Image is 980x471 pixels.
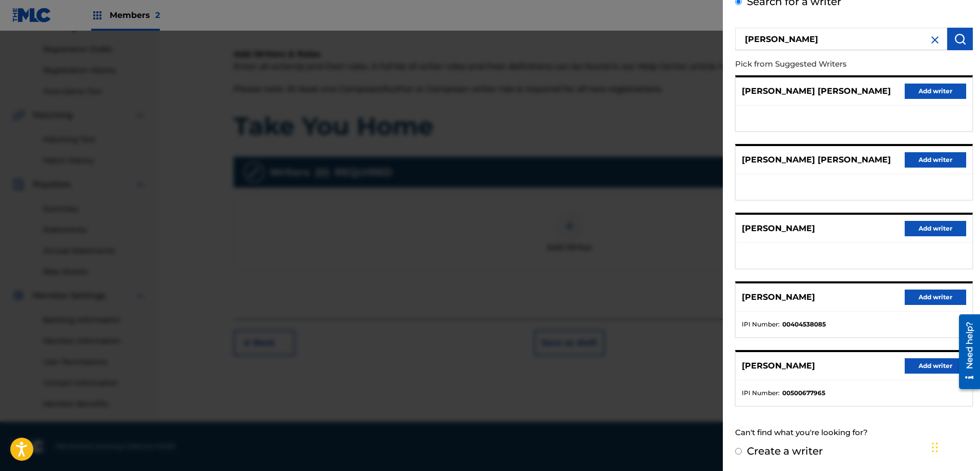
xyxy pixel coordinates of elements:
[742,222,815,235] p: [PERSON_NAME]
[905,290,966,305] button: Add writer
[929,34,941,46] img: close
[742,388,780,398] span: IPI Number :
[742,154,891,166] p: [PERSON_NAME] [PERSON_NAME]
[735,422,973,444] div: Can't find what you're looking for?
[905,152,966,168] button: Add writer
[155,10,160,20] span: 2
[742,320,780,329] span: IPI Number :
[954,33,966,45] img: Search Works
[12,8,52,23] img: MLC Logo
[905,358,966,374] button: Add writer
[782,388,825,398] strong: 00500677965
[905,221,966,236] button: Add writer
[782,320,826,329] strong: 00404538085
[951,311,980,393] iframe: Resource Center
[932,432,938,463] div: Drag
[110,9,160,21] span: Members
[905,84,966,99] button: Add writer
[735,28,947,50] input: Search writer's name or IPI Number
[742,291,815,303] p: [PERSON_NAME]
[735,53,914,75] p: Pick from Suggested Writers
[742,85,891,97] p: [PERSON_NAME] [PERSON_NAME]
[929,422,980,471] iframe: Chat Widget
[91,9,103,22] img: Top Rightsholders
[747,445,823,457] label: Create a writer
[742,360,815,372] p: [PERSON_NAME]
